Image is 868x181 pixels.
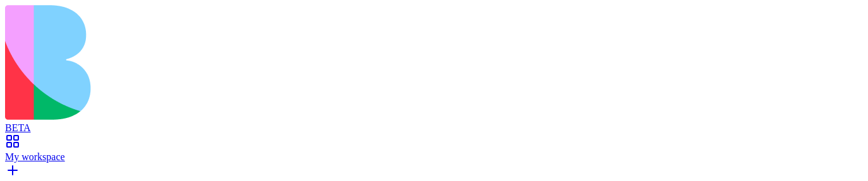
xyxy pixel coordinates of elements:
[5,111,863,134] a: BETA
[5,151,863,163] div: My workspace
[5,122,863,134] div: BETA
[5,5,513,120] img: logo
[5,140,863,163] a: My workspace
